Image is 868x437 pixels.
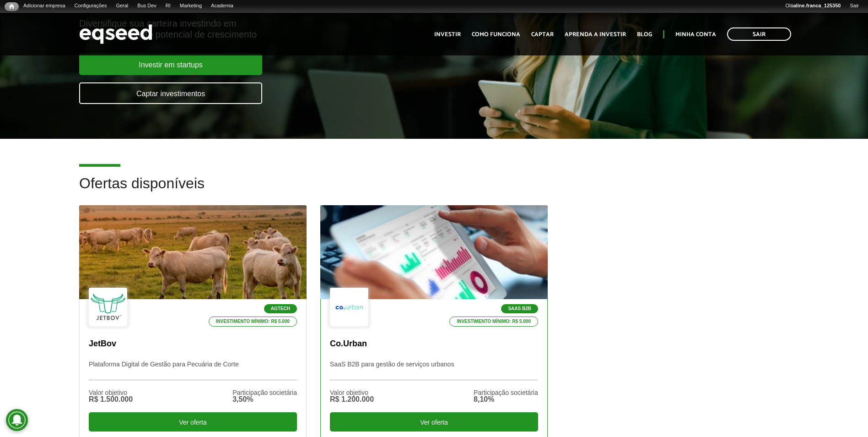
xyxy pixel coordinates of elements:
a: Início [5,2,19,11]
div: R$ 1.500.000 [89,396,133,403]
div: R$ 1.200.000 [330,396,374,403]
a: Geral [111,2,133,10]
div: Ver oferta [330,412,538,432]
div: Ver oferta [89,412,297,432]
p: JetBov [89,339,297,349]
a: Bus Dev [133,2,161,10]
span: Início [9,3,14,10]
p: Investimento mínimo: R$ 5.000 [209,317,297,327]
a: Sair [845,2,863,10]
p: SaaS B2B para gestão de serviços urbanos [330,361,538,380]
a: Aprenda a investir [565,32,626,38]
a: Investir em startups [79,54,262,75]
img: EqSeed [79,22,152,46]
p: Plataforma Digital de Gestão para Pecuária de Corte [89,361,297,380]
a: Marketing [175,2,206,10]
a: Como funciona [472,32,520,38]
a: RI [161,2,175,10]
a: Captar investimentos [79,82,262,104]
a: Oláaline.franca_125350 [781,2,846,10]
a: Adicionar empresa [19,2,70,10]
a: Minha conta [675,32,716,38]
a: Configurações [70,2,112,10]
div: Valor objetivo [89,389,133,396]
div: Participação societária [232,389,297,396]
h2: Ofertas disponíveis [79,175,789,205]
div: 8,10% [474,396,538,403]
div: Valor objetivo [330,389,374,396]
a: Academia [206,2,238,10]
p: Co.Urban [330,339,538,349]
div: 3,50% [232,396,297,403]
p: SaaS B2B [501,304,538,313]
div: Participação societária [474,389,538,396]
a: Captar [531,32,554,38]
a: Investir [434,32,461,38]
p: Agtech [264,304,297,313]
strong: aline.franca_125350 [793,3,841,8]
a: Blog [637,32,652,38]
p: Investimento mínimo: R$ 5.000 [449,317,538,327]
a: Sair [727,27,791,41]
